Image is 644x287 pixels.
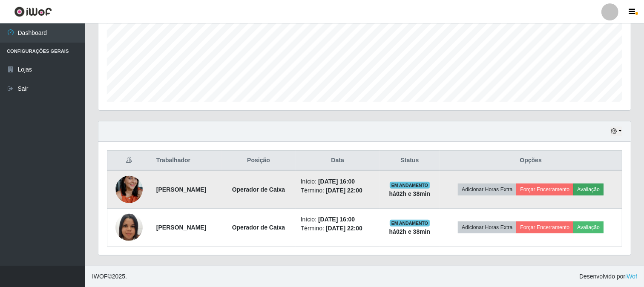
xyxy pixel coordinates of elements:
[458,221,516,233] button: Adicionar Horas Extra
[301,224,375,233] li: Término:
[440,151,622,171] th: Opções
[151,151,221,171] th: Trabalhador
[115,203,143,252] img: 1753040270592.jpeg
[326,225,362,232] time: [DATE] 22:00
[156,186,206,193] strong: [PERSON_NAME]
[516,221,573,233] button: Forçar Encerramento
[458,184,516,195] button: Adicionar Horas Extra
[389,228,431,235] strong: há 02 h e 38 min
[318,216,355,223] time: [DATE] 16:00
[296,151,380,171] th: Data
[156,224,206,231] strong: [PERSON_NAME]
[380,151,440,171] th: Status
[326,187,362,194] time: [DATE] 22:00
[516,184,573,195] button: Forçar Encerramento
[390,220,430,227] span: EM ANDAMENTO
[573,184,604,195] button: Avaliação
[579,272,637,281] span: Desenvolvido por
[301,177,375,186] li: Início:
[625,273,637,280] a: iWof
[232,186,285,193] strong: Operador de Caixa
[92,272,127,281] span: © 2025 .
[301,186,375,195] li: Término:
[318,178,355,185] time: [DATE] 16:00
[221,151,296,171] th: Posição
[573,221,604,233] button: Avaliação
[390,182,430,189] span: EM ANDAMENTO
[92,273,108,280] span: IWOF
[232,224,285,231] strong: Operador de Caixa
[14,6,52,17] img: CoreUI Logo
[301,215,375,224] li: Início:
[389,190,431,197] strong: há 02 h e 38 min
[115,165,143,214] img: 1704159862807.jpeg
